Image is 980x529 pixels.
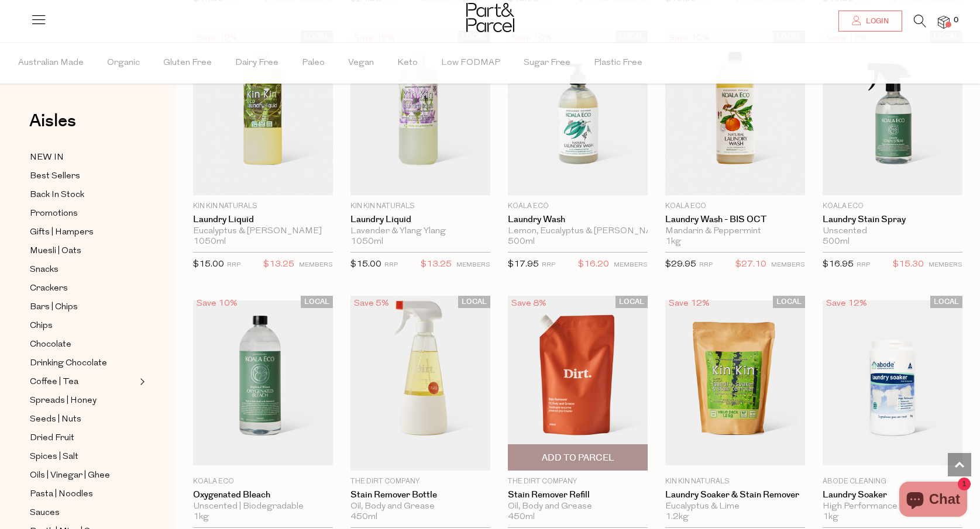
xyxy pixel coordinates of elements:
[508,502,648,512] div: Oil, Body and Grease
[30,487,93,502] span: Pasta | Noodles
[508,260,539,269] span: $17.95
[30,431,74,445] span: Dried Fruit
[299,262,333,268] small: MEMBERS
[30,244,81,258] span: Muesli | Oats
[615,296,648,308] span: LOCAL
[441,43,500,84] span: Low FODMAP
[30,338,71,352] span: Chocolate
[30,300,136,314] a: Bars | Chips
[508,296,648,471] img: Stain Remover Refill
[823,30,962,195] img: Laundry Stain Spray
[771,262,805,268] small: MEMBERS
[30,319,53,333] span: Chips
[350,201,490,212] p: Kin Kin Naturals
[456,262,490,268] small: MEMBERS
[665,237,681,247] span: 1kg
[838,11,902,32] a: Login
[578,257,609,272] span: $16.20
[302,43,325,84] span: Paleo
[350,296,393,312] div: Save 5%
[397,43,418,84] span: Keto
[823,300,962,465] img: Laundry Soaker
[823,502,962,512] div: High Performance
[665,201,805,212] p: Koala Eco
[30,151,64,165] span: NEW IN
[107,43,140,84] span: Organic
[30,169,136,184] a: Best Sellers
[350,502,490,512] div: Oil, Body and Grease
[30,319,136,333] a: Chips
[594,43,642,84] span: Plastic Free
[421,257,452,272] span: $13.25
[930,296,962,308] span: LOCAL
[350,215,490,225] a: Laundry Liquid
[29,108,76,134] span: Aisles
[508,30,648,195] img: Laundry Wash
[665,296,713,312] div: Save 12%
[665,30,805,195] img: Laundry Wash - BIS OCT
[857,262,870,268] small: RRP
[665,512,689,523] span: 1.2kg
[30,393,136,408] a: Spreads | Honey
[18,43,84,84] span: Australian Made
[30,206,136,221] a: Promotions
[350,237,383,247] span: 1050ml
[508,476,648,487] p: The Dirt Company
[350,260,381,269] span: $15.00
[30,244,136,258] a: Muesli | Oats
[823,296,871,312] div: Save 12%
[524,43,570,84] span: Sugar Free
[665,215,805,225] a: Laundry Wash - BIS OCT
[30,375,136,389] a: Coffee | Tea
[823,260,854,269] span: $16.95
[193,215,333,225] a: Laundry Liquid
[508,444,648,471] button: Add To Parcel
[350,512,377,523] span: 450ml
[823,226,962,237] div: Unscented
[137,375,145,389] button: Expand/Collapse Coffee | Tea
[665,300,805,465] img: Laundry Soaker & Stain Remover
[508,296,550,312] div: Save 8%
[458,296,490,308] span: LOCAL
[508,512,535,523] span: 450ml
[508,226,648,237] div: Lemon, Eucalyptus & [PERSON_NAME]
[30,207,78,221] span: Promotions
[896,482,971,520] inbox-online-store-chat: Shopify online store chat
[823,215,962,225] a: Laundry Stain Spray
[350,476,490,487] p: The Dirt Company
[508,490,648,500] a: Stain Remover Refill
[350,296,490,471] img: Stain Remover Bottle
[193,30,333,195] img: Laundry Liquid
[263,257,294,272] span: $13.25
[665,226,805,237] div: Mandarin & Peppermint
[30,226,94,240] span: Gifts | Hampers
[30,282,68,296] span: Crackers
[823,201,962,212] p: Koala Eco
[30,357,107,371] span: Drinking Chocolate
[508,215,648,225] a: Laundry Wash
[30,468,136,483] a: Oils | Vinegar | Ghee
[30,150,136,165] a: NEW IN
[508,201,648,212] p: Koala Eco
[823,237,850,247] span: 500ml
[30,450,78,464] span: Spices | Salt
[30,412,136,427] a: Seeds | Nuts
[30,506,60,520] span: Sauces
[542,262,555,268] small: RRP
[227,262,240,268] small: RRP
[30,188,136,202] a: Back In Stock
[823,476,962,487] p: Abode Cleaning
[30,281,136,296] a: Crackers
[735,257,766,272] span: $27.10
[30,487,136,502] a: Pasta | Noodles
[30,188,84,202] span: Back In Stock
[823,512,838,523] span: 1kg
[193,260,224,269] span: $15.00
[193,226,333,237] div: Eucalyptus & [PERSON_NAME]
[301,296,333,308] span: LOCAL
[30,375,78,389] span: Coffee | Tea
[773,296,805,308] span: LOCAL
[235,43,278,84] span: Dairy Free
[30,225,136,240] a: Gifts | Hampers
[193,300,333,465] img: Oxygenated Bleach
